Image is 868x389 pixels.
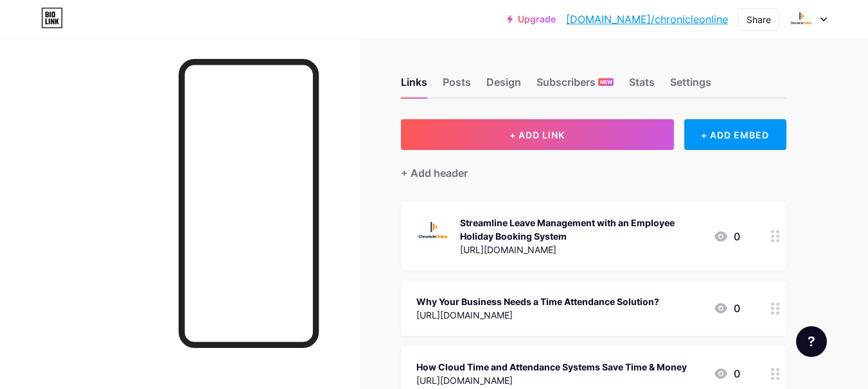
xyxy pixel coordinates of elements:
[401,119,674,150] button: + ADD LINK
[536,74,614,97] div: Subscribers
[416,374,687,387] div: [URL][DOMAIN_NAME]
[713,301,740,316] div: 0
[566,12,728,27] a: [DOMAIN_NAME]/chronicleonline
[713,366,740,381] div: 0
[416,360,687,374] div: How Cloud Time and Attendance Systems Save Time & Money
[460,216,703,243] div: Streamline Leave Management with an Employee Holiday Booking System
[486,74,521,97] div: Design
[629,74,655,97] div: Stats
[789,7,813,31] img: chronicleonline
[416,295,659,308] div: Why Your Business Needs a Time Attendance Solution?
[416,215,450,248] img: Streamline Leave Management with an Employee Holiday Booking System
[401,165,468,181] div: + Add header
[443,74,471,97] div: Posts
[684,119,786,150] div: + ADD EMBED
[747,13,771,26] div: Share
[509,129,565,140] span: + ADD LINK
[713,229,740,244] div: 0
[507,14,556,24] a: Upgrade
[670,74,711,97] div: Settings
[416,308,659,322] div: [URL][DOMAIN_NAME]
[460,243,703,256] div: [URL][DOMAIN_NAME]
[401,74,427,97] div: Links
[600,78,612,86] span: NEW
